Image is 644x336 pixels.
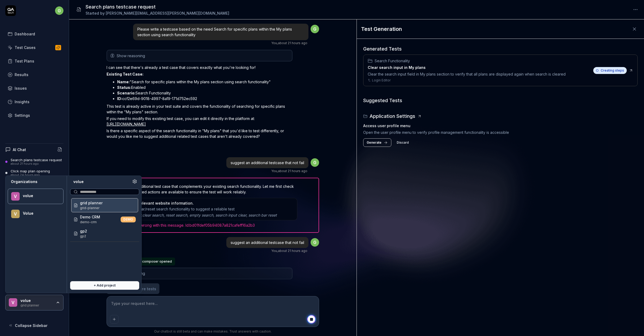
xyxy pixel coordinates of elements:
button: vvoluegrid planner [5,295,63,311]
div: Suggestions [70,197,139,277]
a: Organization settings [132,179,137,185]
div: Started by [86,10,229,16]
span: Collapse Sidebar [15,323,48,328]
span: Search Functionality [375,58,410,64]
a: Login Editor [372,78,391,83]
div: Test Cases [15,45,36,50]
strong: Scenario: [117,91,135,95]
div: Volue [23,211,56,216]
span: You [271,41,277,45]
span: DEMO [121,217,136,222]
div: Dashboard [15,31,35,37]
div: Settings [15,113,30,118]
h4: AI Chat [13,147,26,152]
div: Results [15,72,28,77]
span: V [11,210,20,218]
p: I'll suggest an additional test case that complements your existing search functionality. Let me ... [111,184,297,195]
span: Something went wrong with this message. Id: bd01fdef05b94087a821cafeff16a2b3 [111,222,314,228]
p: I can see that there's already a test case that covers exactly what you're looking for! [107,65,293,70]
div: Organizations [8,179,63,184]
span: grid planner [80,200,103,206]
div: , about 21 hours ago [271,248,307,253]
a: Search FunctionalityClear search input in My plansClear the search input field in My plans sectio... [363,55,638,86]
span: Test generation composer opened [116,259,172,264]
a: Search plans testcase requestabout 21 hours ago [5,158,63,166]
span: Creating steps [593,67,627,74]
span: Looking for clear/reset search functionality to suggest a reliable test [115,206,277,211]
a: Click map plan openingabout 24 hours ago [5,169,63,177]
div: Insights [15,99,29,105]
li: ccf2e69d-9018-4997-8a19-171d752ec592 [117,96,293,101]
button: Show reasoning [107,268,292,279]
span: clear search, reset search, empty search, search input clear, search bar reset [142,213,277,217]
p: This test is already active in your test suite and covers the functionality of searching for spec... [107,103,293,115]
span: Please write a testcase based on the need Search for specific plans within the My plans section u... [137,27,292,37]
a: Test Plans [5,56,63,66]
button: g [55,5,63,16]
span: v [9,298,17,307]
a: Settings [5,110,63,121]
span: Generate [367,140,382,145]
div: Our chatbot is still beta and can make mistakes. Trust answers with caution. [107,329,319,334]
h3: Application Settings [370,113,415,120]
div: grid planner [20,303,52,307]
button: Discard [393,138,412,147]
span: Demo CRM [80,214,100,220]
a: [URL][DOMAIN_NAME] [107,122,146,126]
button: vvolue [8,189,63,204]
span: gp2 [80,228,87,234]
button: Add attachment [110,315,118,323]
button: Show reasoning [107,50,292,61]
span: Search queries: [115,213,277,218]
h3: Suggested Tests [363,97,638,104]
p: I've suggested a complementary test case that focuses on clearing the search input in the "My pla... [107,283,293,299]
span: g [311,158,319,167]
div: about 21 hours ago [11,162,62,166]
a: Test Cases [5,42,63,53]
a: Results [5,69,63,80]
div: Click map plan opening [11,169,50,173]
button: + Add project [70,281,139,290]
span: Project ID: bC5p [80,206,103,210]
a: Issues [5,83,63,93]
h4: Access user profile menu [363,123,410,128]
div: , about 21 hours ago [271,41,307,45]
span: g [55,6,63,15]
strong: Name: [117,80,130,84]
h1: Test Generation [361,25,402,33]
span: Project ID: HKkD [80,234,87,239]
div: Retrived relevant website information. [122,200,194,206]
span: g [311,25,319,33]
span: v [11,192,20,201]
span: You [271,169,277,173]
div: , about 21 hours ago [271,169,307,173]
p: If you need to modify this existing test case, you can edit it directly in the platform at: [107,116,293,127]
p: Open the user profile menu to verify profile management functionality is accessible [363,130,638,135]
span: Show reasoning [117,53,145,59]
a: Dashboard [5,29,63,39]
div: volue [20,298,52,303]
button: Generate [363,138,391,147]
span: Project ID: rAcq [80,220,100,225]
p: Is there a specific aspect of the search functionality in "My plans" that you'd like to test diff... [107,128,293,139]
a: Insights [5,97,63,107]
div: volue [23,193,56,198]
div: Issues [15,85,27,91]
span: suggest an additional testcase that not fail [231,240,304,245]
button: Collapse Sidebar [5,320,63,331]
span: suggest an additional testcase that not fail [231,160,304,165]
li: Search Functionality [117,90,293,96]
button: VVolue [8,206,63,222]
h3: Generated Tests [363,45,638,52]
strong: ID: [117,96,122,101]
li: Enabled [117,85,293,90]
span: [PERSON_NAME][EMAIL_ADDRESS][PERSON_NAME][DOMAIN_NAME] [106,11,229,15]
div: Search plans testcase request [11,158,62,162]
span: g [311,238,319,247]
strong: Existing Test Case: [107,72,143,76]
div: about 24 hours ago [11,173,50,177]
h3: Clear search input in My plans [368,65,566,70]
li: "Search for specific plans within the My plans section using search functionality" [117,79,293,85]
div: Clear the search input field in My plans section to verify that all plans are displayed again whe... [368,71,566,77]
